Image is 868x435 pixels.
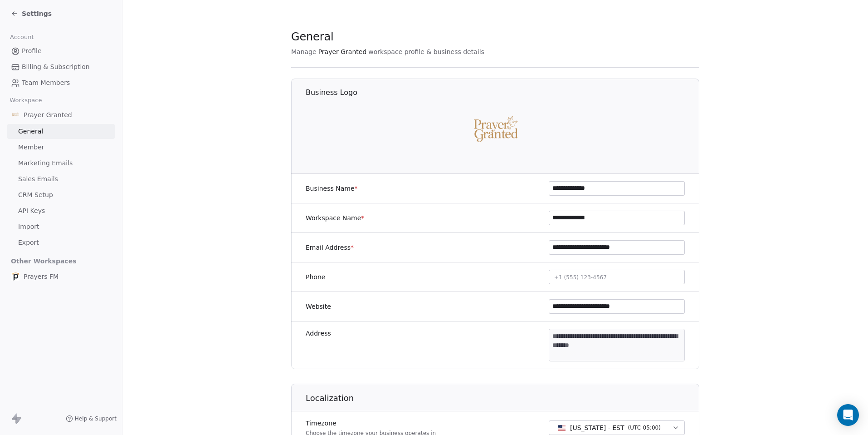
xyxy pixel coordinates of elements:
span: Other Workspaces [7,254,80,268]
a: Member [7,140,115,155]
img: FB-Logo.png [11,110,20,119]
a: Profile [7,44,115,59]
span: Manage [291,47,317,56]
span: General [291,30,334,44]
span: Marketing Emails [18,158,73,168]
a: Help & Support [66,415,117,422]
button: [US_STATE] - EST(UTC-05:00) [549,420,685,435]
div: Open Intercom Messenger [837,404,859,426]
a: Import [7,219,115,234]
a: API Keys [7,203,115,218]
span: Prayers FM [24,272,59,281]
img: FB-Logo.png [467,103,525,161]
span: Sales Emails [18,174,58,184]
span: Settings [22,9,52,18]
span: Team Members [22,78,70,88]
h1: Business Logo [306,88,700,98]
h1: Localization [306,393,700,404]
label: Timezone [306,419,436,428]
img: web-app-manifest-512x512.png [11,272,20,281]
span: Prayer Granted [318,47,367,56]
span: Help & Support [75,415,117,422]
a: Marketing Emails [7,156,115,171]
span: API Keys [18,206,45,216]
a: CRM Setup [7,188,115,203]
a: Settings [11,9,52,18]
span: Billing & Subscription [22,62,90,72]
span: General [18,127,43,136]
button: +1 (555) 123-4567 [549,270,685,284]
span: ( UTC-05:00 ) [628,424,661,432]
span: Export [18,238,39,247]
label: Phone [306,272,325,282]
a: Sales Emails [7,172,115,187]
label: Business Name [306,184,358,193]
a: Team Members [7,75,115,90]
span: Import [18,222,39,232]
span: Prayer Granted [24,110,72,119]
a: General [7,124,115,139]
a: Billing & Subscription [7,59,115,74]
label: Website [306,302,331,311]
span: [US_STATE] - EST [570,423,624,432]
a: Export [7,235,115,250]
label: Address [306,329,331,338]
span: workspace profile & business details [368,47,484,56]
span: Member [18,143,44,152]
label: Email Address [306,243,354,252]
span: Profile [22,46,42,56]
label: Workspace Name [306,213,364,222]
span: Workspace [6,94,46,107]
span: +1 (555) 123-4567 [554,274,607,281]
span: CRM Setup [18,190,53,200]
span: Account [6,30,38,44]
